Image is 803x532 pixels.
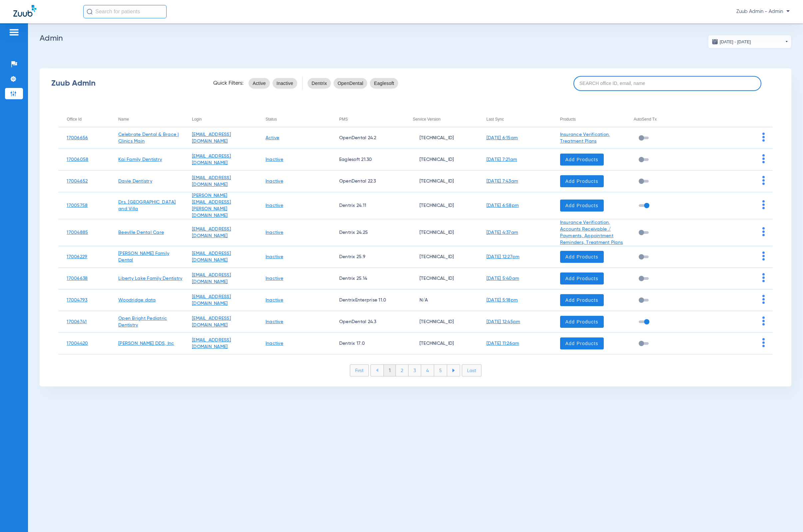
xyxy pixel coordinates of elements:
[486,319,520,324] a: [DATE] 12:45pm
[486,203,519,208] a: [DATE] 6:58pm
[51,80,202,87] div: Zuub Admin
[762,133,765,142] img: group-dot-blue.svg
[560,154,604,166] button: Add Products
[338,80,363,87] span: OpenDental
[67,136,88,140] a: 17006656
[404,289,478,311] td: N/A
[565,202,598,209] span: Add Products
[762,295,765,304] img: group-dot-blue.svg
[762,338,765,347] img: group-dot-blue.svg
[762,176,765,185] img: group-dot-blue.svg
[192,294,231,306] a: [EMAIL_ADDRESS][DOMAIN_NAME]
[404,219,478,246] td: [TECHNICAL_ID]
[277,80,293,87] span: Inactive
[331,289,404,311] td: DentrixEnterprise 11.0
[413,116,478,123] div: Service Version
[486,276,519,281] a: [DATE] 5:40am
[192,273,231,284] a: [EMAIL_ADDRESS][DOMAIN_NAME]
[486,230,518,235] a: [DATE] 4:37am
[67,255,87,259] a: 17006229
[565,275,598,282] span: Add Products
[331,127,404,149] td: OpenDental 24.2
[331,333,404,354] td: Dentrix 17.0
[560,272,604,284] button: Add Products
[67,116,81,123] div: Office Id
[634,116,657,123] div: AutoSend Tx
[67,230,88,235] a: 17004885
[118,116,184,123] div: Name
[404,268,478,289] td: [TECHNICAL_ID]
[762,273,765,282] img: group-dot-blue.svg
[762,252,765,261] img: group-dot-blue.svg
[560,316,604,328] button: Add Products
[560,116,576,123] div: Products
[118,179,152,184] a: Davie Dentistry
[404,246,478,268] td: [TECHNICAL_ID]
[83,5,167,18] input: Search for patients
[118,251,169,263] a: [PERSON_NAME] Family Dental
[266,341,283,346] a: Inactive
[486,116,552,123] div: Last Sync
[266,276,283,281] a: Inactive
[9,28,19,36] img: hamburger-icon
[708,35,791,48] button: [DATE] - [DATE]
[118,132,179,144] a: Celebrate Dental & Brace | Clinics Main
[486,255,520,259] a: [DATE] 12:27pm
[486,341,519,346] a: [DATE] 11:26am
[762,154,765,163] img: group-dot-blue.svg
[266,179,283,184] a: Inactive
[331,171,404,192] td: OpenDental 22.3
[413,116,440,123] div: Service Version
[266,116,331,123] div: Status
[67,179,88,184] a: 17004652
[249,77,297,90] mat-chip-listbox: status-filters
[384,365,396,376] li: 1
[266,116,277,123] div: Status
[634,116,699,123] div: AutoSend Tx
[486,179,518,184] a: [DATE] 7:43am
[67,157,88,162] a: 17006058
[560,132,610,144] a: Insurance Verification, Treatment Plans
[67,276,88,281] a: 17006638
[573,76,761,91] input: SEARCH office ID, email, name
[560,200,604,212] button: Add Products
[565,178,598,185] span: Add Products
[266,230,283,235] a: Inactive
[67,203,88,208] a: 17005758
[192,116,202,123] div: Login
[308,77,398,90] mat-chip-listbox: pms-filters
[462,364,481,376] li: Last
[762,200,765,209] img: group-dot-blue.svg
[565,340,598,347] span: Add Products
[13,5,36,17] img: Zuub Logo
[192,116,257,123] div: Login
[312,80,327,87] span: Dentrix
[560,175,604,187] button: Add Products
[266,136,280,140] a: Active
[486,298,518,302] a: [DATE] 5:18pm
[118,276,182,281] a: Liberty Lake Family Dentistry
[376,368,379,372] img: arrow-left-blue.svg
[331,246,404,268] td: Dentrix 25.9
[253,80,266,87] span: Active
[118,298,156,302] a: Woodridge data
[762,316,765,325] img: group-dot-blue.svg
[486,136,518,140] a: [DATE] 6:15am
[192,316,231,327] a: [EMAIL_ADDRESS][DOMAIN_NAME]
[118,316,167,327] a: Open Bright Pediatric Dentistry
[486,116,504,123] div: Last Sync
[404,192,478,219] td: [TECHNICAL_ID]
[434,365,447,376] li: 5
[192,132,231,144] a: [EMAIL_ADDRESS][DOMAIN_NAME]
[565,318,598,325] span: Add Products
[404,311,478,333] td: [TECHNICAL_ID]
[404,149,478,171] td: [TECHNICAL_ID]
[118,116,129,123] div: Name
[565,254,598,260] span: Add Products
[118,157,162,162] a: Kai Family Dentistry
[712,38,718,45] img: date.svg
[408,365,421,376] li: 3
[266,203,283,208] a: Inactive
[736,8,790,15] span: Zuub Admin - Admin
[331,149,404,171] td: Eaglesoft 21.30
